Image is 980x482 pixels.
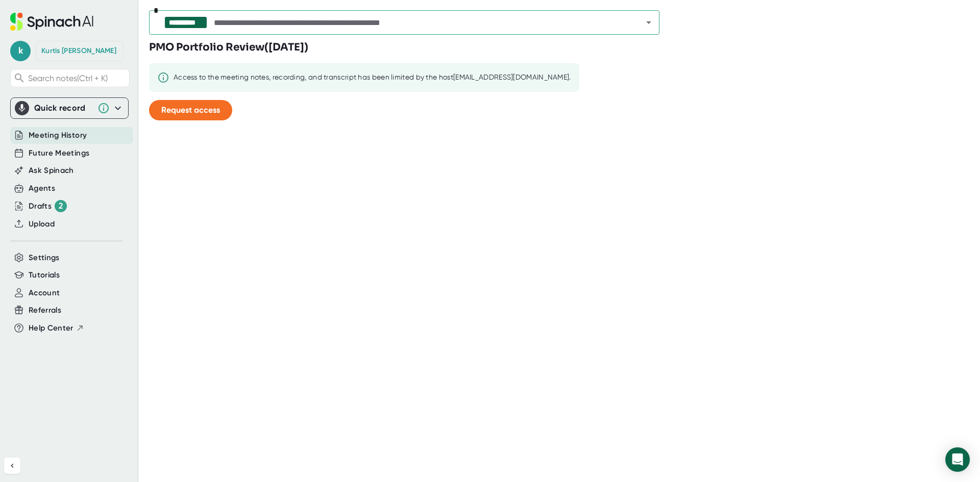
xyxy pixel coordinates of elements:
[161,105,220,115] span: Request access
[29,200,67,212] div: Drafts
[29,165,74,176] button: Ask Spinach
[29,305,61,316] button: Referrals
[945,447,970,472] div: Open Intercom Messenger
[28,73,127,83] span: Search notes (Ctrl + K)
[29,252,60,264] button: Settings
[29,287,60,299] button: Account
[29,183,55,194] button: Agents
[29,200,67,212] button: Drafts 2
[29,322,84,334] button: Help Center
[4,458,20,474] button: Collapse sidebar
[29,218,55,230] button: Upload
[29,322,73,334] span: Help Center
[15,98,124,118] div: Quick record
[34,103,92,113] div: Quick record
[149,100,232,120] button: Request access
[29,147,89,159] button: Future Meetings
[10,41,31,61] span: k
[29,130,87,141] button: Meeting History
[29,269,60,281] button: Tutorials
[174,73,571,82] div: Access to the meeting notes, recording, and transcript has been limited by the host [EMAIL_ADDRES...
[149,40,308,55] h3: PMO Portfolio Review ( [DATE] )
[55,200,67,212] div: 2
[41,46,116,56] div: Kurtis Baker
[642,15,656,30] button: Open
